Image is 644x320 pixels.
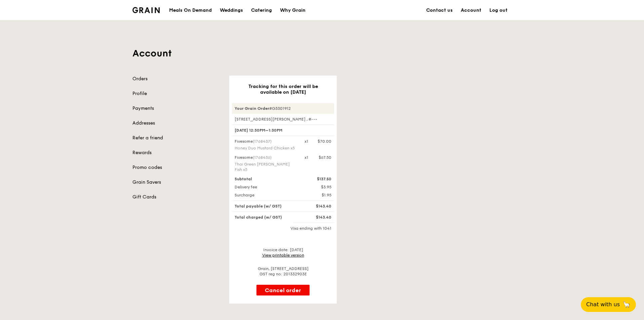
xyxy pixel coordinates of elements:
[319,155,331,160] div: $67.50
[485,0,512,20] a: Log out
[220,0,243,20] div: Weddings
[247,0,276,20] a: Catering
[231,176,300,182] div: Subtotal
[318,139,331,144] div: $70.00
[232,266,334,277] div: Grain, [STREET_ADDRESS] GST reg no: 201332903E
[132,105,221,112] a: Payments
[235,145,296,151] div: Honey Duo Mustard Chicken x5
[132,149,221,156] a: Rewards
[132,135,221,141] a: Refer a friend
[231,192,300,198] div: Surcharge
[132,179,221,186] a: Grain Savers
[132,194,221,200] a: Gift Cards
[300,176,335,182] div: $137.50
[300,215,335,220] div: $143.40
[235,139,296,144] div: Fivesome
[235,162,296,172] div: Thai Green [PERSON_NAME] Fish x5
[232,247,334,258] div: Invoice date: [DATE]
[305,155,308,160] div: x1
[232,125,334,136] div: [DATE] 12:30PM–1:30PM
[240,84,326,95] h3: Tracking for this order will be available on [DATE]
[132,164,221,171] a: Promo codes
[256,285,310,295] button: Cancel order
[231,215,300,220] div: Total charged (w/ GST)
[169,0,212,20] div: Meals On Demand
[132,7,160,13] img: Grain
[235,155,296,160] div: Fivesome
[305,139,308,144] div: x1
[231,184,300,190] div: Delivery fee
[253,139,272,144] span: (1768437)
[586,301,620,309] span: Chat with us
[300,203,335,209] div: $143.40
[622,301,631,309] span: 🦙
[232,117,334,122] div: [STREET_ADDRESS][PERSON_NAME] , #---
[262,253,304,258] a: View printable version
[457,0,485,20] a: Account
[251,0,272,20] div: Catering
[132,90,221,97] a: Profile
[216,0,247,20] a: Weddings
[276,0,310,20] a: Why Grain
[132,47,512,59] h1: Account
[235,106,269,111] strong: Your Grain Order
[581,297,636,312] button: Chat with us🦙
[300,184,335,190] div: $3.95
[232,103,334,114] div: #G3301912
[280,0,306,20] div: Why Grain
[132,120,221,127] a: Addresses
[235,204,282,209] span: Total payable (w/ GST)
[253,155,272,160] span: (1768436)
[132,76,221,82] a: Orders
[422,0,457,20] a: Contact us
[232,226,334,231] div: Visa ending with 1041
[300,192,335,198] div: $1.95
